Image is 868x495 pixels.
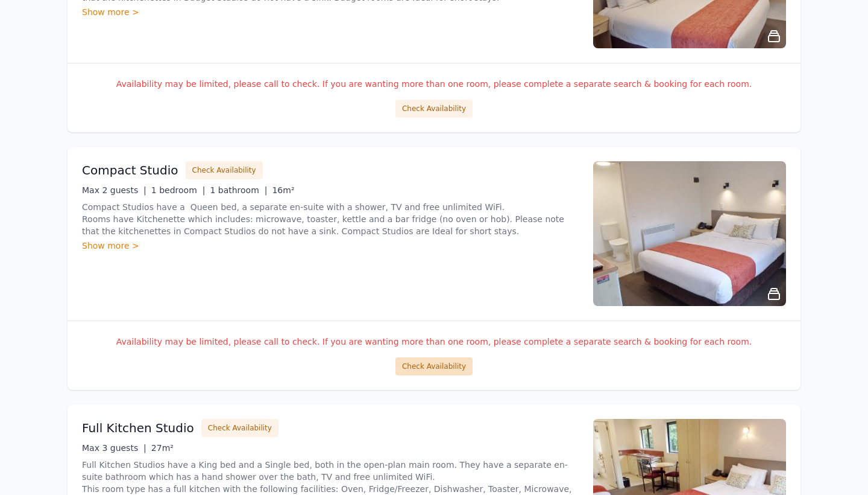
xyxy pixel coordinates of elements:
button: Check Availability [186,161,263,179]
button: Check Availability [395,357,473,375]
button: Check Availability [201,419,278,437]
span: 16m² [272,185,294,195]
div: Show more > [82,240,579,252]
span: Max 2 guests | [82,185,146,195]
h3: Full Kitchen Studio [82,420,194,436]
span: 1 bathroom | [210,185,267,195]
button: Check Availability [395,100,473,118]
p: Availability may be limited, please call to check. If you are wanting more than one room, please ... [82,336,786,348]
span: Max 3 guests | [82,443,146,453]
div: Show more > [82,6,579,18]
span: 27m² [151,443,174,453]
p: Availability may be limited, please call to check. If you are wanting more than one room, please ... [82,78,786,90]
p: Compact Studios have a Queen bed, a separate en-suite with a shower, TV and free unlimited WiFi. ... [82,201,579,237]
span: 1 bedroom | [151,185,206,195]
h3: Compact Studio [82,162,178,179]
